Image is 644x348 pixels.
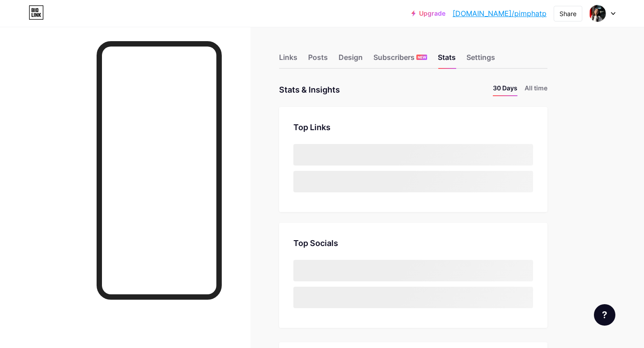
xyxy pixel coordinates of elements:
[279,83,340,96] div: Stats & Insights
[589,5,606,22] img: Pimphat Paisopa
[411,10,445,17] a: Upgrade
[453,8,547,19] a: [DOMAIN_NAME]/pimphatp
[559,9,576,18] div: Share
[373,52,427,68] div: Subscribers
[339,52,363,68] div: Design
[466,52,495,68] div: Settings
[525,83,547,96] li: All time
[438,52,456,68] div: Stats
[293,237,533,249] div: Top Socials
[279,52,297,68] div: Links
[418,55,426,60] span: NEW
[293,121,533,133] div: Top Links
[493,83,517,96] li: 30 Days
[308,52,328,68] div: Posts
